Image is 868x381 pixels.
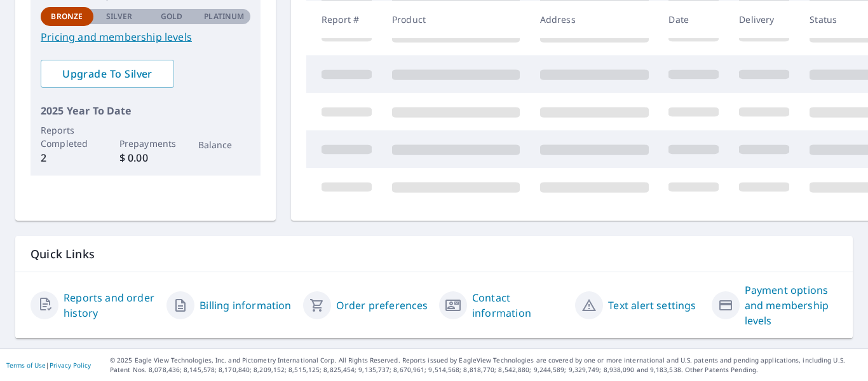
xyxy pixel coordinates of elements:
a: Billing information [200,298,291,313]
span: Upgrade To Silver [51,67,164,81]
a: Contact information [472,290,565,321]
a: Terms of Use [6,361,46,370]
p: Balance [198,138,251,151]
p: Gold [161,11,182,22]
p: $ 0.00 [119,150,172,165]
p: | [6,361,91,369]
a: Order preferences [336,298,428,313]
a: Reports and order history [64,290,156,321]
p: © 2025 Eagle View Technologies, Inc. and Pictometry International Corp. All Rights Reserved. Repo... [110,356,862,375]
p: Bronze [51,11,83,22]
a: Payment options and membership levels [745,282,837,328]
p: 2025 Year To Date [41,103,250,118]
a: Text alert settings [608,298,696,313]
a: Pricing and membership levels [41,29,250,45]
p: 2 [41,150,93,165]
a: Upgrade To Silver [41,60,174,88]
p: Quick Links [31,246,837,262]
p: Prepayments [119,137,172,150]
p: Reports Completed [41,123,93,150]
p: Silver [106,11,133,22]
a: Privacy Policy [50,361,91,370]
p: Platinum [204,11,244,22]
